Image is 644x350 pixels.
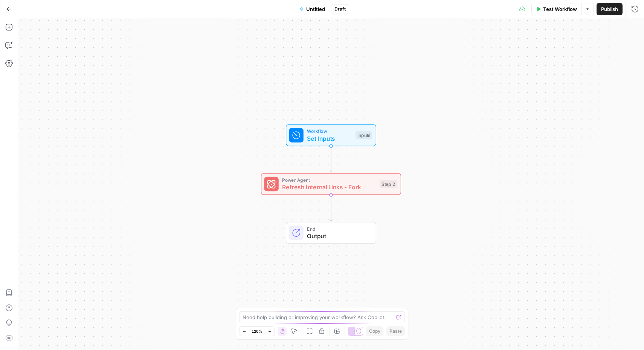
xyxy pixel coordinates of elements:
[601,5,618,13] span: Publish
[380,180,397,188] div: Step 2
[334,6,346,12] span: Draft
[261,222,401,244] div: EndOutput
[252,328,262,334] span: 120%
[295,3,330,15] button: Untitled
[330,195,332,221] g: Edge from step_2 to end
[369,328,380,335] span: Copy
[282,177,376,184] span: Power Agent
[307,225,368,232] span: End
[330,146,332,172] g: Edge from start to step_2
[531,3,581,15] button: Test Workflow
[261,173,401,195] div: Power AgentRefresh Internal Links - ForkStep 2
[261,125,401,146] div: WorkflowSet InputsInputs
[366,326,383,336] button: Copy
[307,134,352,143] span: Set Inputs
[307,231,368,240] span: Output
[386,326,405,336] button: Paste
[356,131,372,140] div: Inputs
[543,5,577,13] span: Test Workflow
[307,128,352,135] span: Workflow
[282,183,376,192] span: Refresh Internal Links - Fork
[306,5,325,13] span: Untitled
[389,328,402,335] span: Paste
[597,3,623,15] button: Publish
